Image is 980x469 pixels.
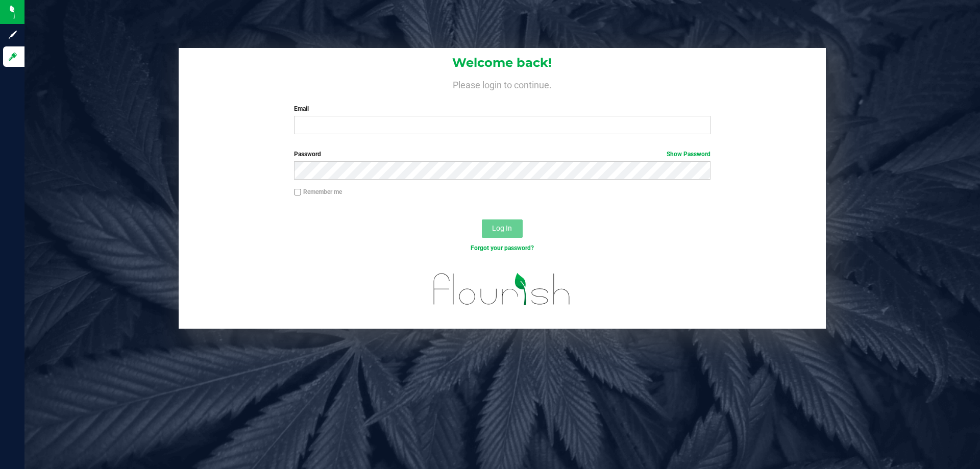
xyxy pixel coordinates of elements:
[179,78,826,90] h4: Please login to continue.
[471,244,534,252] a: Forgot your password?
[179,56,826,69] h1: Welcome back!
[294,187,342,196] label: Remember me
[667,151,710,158] a: Show Password
[8,52,18,62] inline-svg: Log in
[294,151,321,158] span: Password
[421,263,583,315] img: flourish_logo.svg
[492,224,512,232] span: Log In
[482,219,523,238] button: Log In
[8,30,18,40] inline-svg: Sign up
[294,189,301,196] input: Remember me
[294,104,710,113] label: Email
